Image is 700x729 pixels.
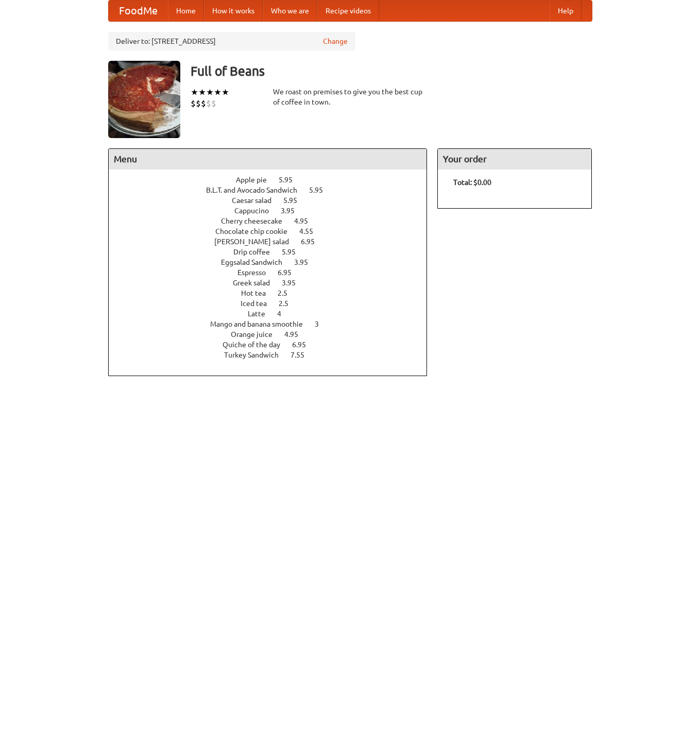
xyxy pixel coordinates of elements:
span: B.L.T. and Avocado Sandwich [206,186,308,194]
li: ★ [221,87,229,98]
li: $ [211,98,216,109]
a: Caesar salad 5.95 [232,196,316,205]
a: Orange juice 4.95 [231,330,317,338]
span: Espresso [237,268,276,277]
a: B.L.T. and Avocado Sandwich 5.95 [206,186,342,194]
img: angular.jpg [108,61,180,138]
span: 3.95 [282,279,306,287]
a: Espresso 6.95 [237,268,311,277]
span: Drip coffee [233,248,280,256]
span: 4 [277,310,292,318]
span: 4.95 [284,330,309,338]
li: $ [201,98,206,109]
span: 3.95 [281,207,305,215]
div: Deliver to: [STREET_ADDRESS] [108,32,355,50]
span: Eggsalad Sandwich [221,258,293,266]
span: 4.55 [299,227,323,235]
a: Eggsalad Sandwich 3.95 [221,258,327,266]
span: Caesar salad [232,196,282,205]
a: Hot tea 2.5 [241,289,306,297]
li: ★ [206,87,214,98]
span: 5.95 [282,248,306,256]
span: Orange juice [231,330,283,338]
h4: Your order [438,149,591,169]
a: Drip coffee 5.95 [233,248,315,256]
a: FoodMe [109,1,168,21]
span: 5.95 [309,186,333,194]
span: Cherry cheesecake [221,217,293,225]
li: ★ [214,87,221,98]
span: Mango and banana smoothie [210,320,313,328]
span: Cappucino [234,207,279,215]
span: Iced tea [241,299,277,308]
a: Iced tea 2.5 [241,299,308,308]
a: Chocolate chip cookie 4.55 [215,227,332,235]
li: $ [191,98,196,109]
span: 5.95 [279,176,303,184]
span: 6.95 [292,341,316,349]
span: Quiche of the day [223,341,291,349]
span: 3 [315,320,329,328]
a: Recipe videos [317,1,379,21]
span: Apple pie [236,176,277,184]
a: How it works [204,1,263,21]
h3: Full of Beans [191,61,592,81]
span: Greek salad [233,279,280,287]
span: [PERSON_NAME] salad [214,238,299,246]
span: 7.55 [291,351,315,359]
a: Quiche of the day 6.95 [223,341,325,349]
a: Turkey Sandwich 7.55 [224,351,323,359]
span: Hot tea [241,289,276,297]
h4: Menu [109,149,427,169]
a: Latte 4 [248,310,300,318]
span: 4.95 [294,217,318,225]
a: Greek salad 3.95 [233,279,315,287]
a: Home [168,1,204,21]
a: Help [550,1,582,21]
li: $ [196,98,201,109]
a: Change [323,36,348,46]
span: Chocolate chip cookie [215,227,298,235]
a: Cappucino 3.95 [234,207,314,215]
span: 6.95 [301,238,325,246]
b: Total: $0.00 [453,178,491,187]
span: 2.5 [278,289,298,297]
span: 5.95 [283,196,308,205]
a: Who we are [263,1,317,21]
li: ★ [198,87,206,98]
li: ★ [191,87,198,98]
a: Mango and banana smoothie 3 [210,320,338,328]
div: We roast on premises to give you the best cup of coffee in town. [273,87,428,107]
span: 3.95 [294,258,318,266]
span: 6.95 [278,268,302,277]
li: $ [206,98,211,109]
a: [PERSON_NAME] salad 6.95 [214,238,334,246]
span: 2.5 [279,299,299,308]
a: Cherry cheesecake 4.95 [221,217,327,225]
span: Turkey Sandwich [224,351,289,359]
a: Apple pie 5.95 [236,176,312,184]
span: Latte [248,310,276,318]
